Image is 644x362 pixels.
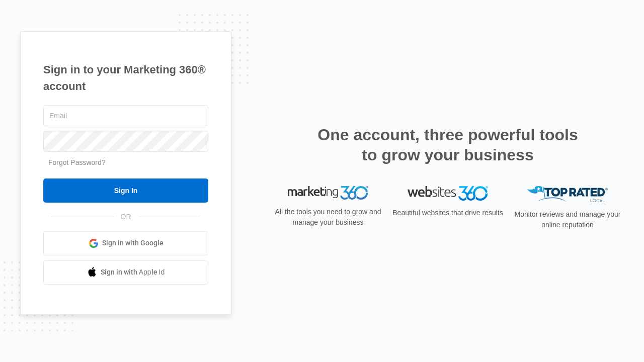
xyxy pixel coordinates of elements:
[43,260,208,285] a: Sign in with Apple Id
[408,186,488,201] img: Websites 360
[48,158,106,166] a: Forgot Password?
[43,231,208,255] a: Sign in with Google
[43,105,208,126] input: Email
[101,267,165,278] span: Sign in with Apple Id
[527,186,608,203] img: Top Rated Local
[511,209,624,230] p: Monitor reviews and manage your online reputation
[43,61,208,95] h1: Sign in to your Marketing 360® account
[391,208,504,218] p: Beautiful websites that drive results
[114,212,138,222] span: OR
[102,238,164,248] span: Sign in with Google
[272,207,384,228] p: All the tools you need to grow and manage your business
[288,186,368,200] img: Marketing 360
[43,178,208,203] input: Sign In
[314,125,581,165] h2: One account, three powerful tools to grow your business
